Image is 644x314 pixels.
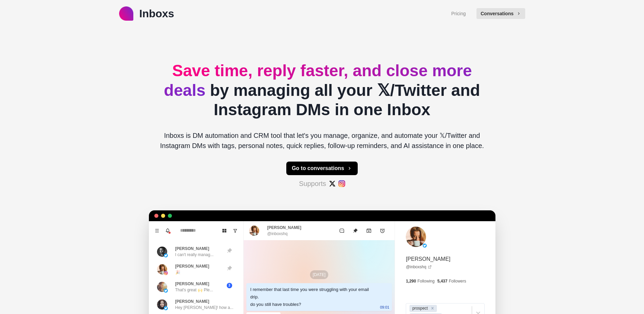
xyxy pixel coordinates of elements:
img: picture [157,299,167,310]
p: [DATE] [310,270,328,279]
button: Add reminder [376,224,389,237]
p: [PERSON_NAME] [175,263,209,269]
p: Hey [PERSON_NAME]! how a... [175,305,234,311]
a: logoInboxs [119,5,174,22]
a: @inboxshq [406,264,431,270]
img: picture [157,264,167,274]
div: prospect [410,305,429,312]
img: logo [119,6,133,21]
img: picture [249,226,259,236]
img: picture [164,289,168,293]
img: picture [157,247,167,257]
div: Remove prospect [429,305,436,312]
p: [PERSON_NAME] [175,298,209,305]
button: Menu [152,225,162,236]
p: [PERSON_NAME] [406,255,450,263]
img: picture [406,227,426,247]
p: 09:01 [380,303,390,311]
a: Pricing [451,10,466,17]
p: [PERSON_NAME] [175,246,209,252]
img: picture [423,244,427,248]
img: picture [164,306,168,310]
p: Following [417,278,435,284]
span: 3 [227,283,232,288]
img: picture [164,271,168,275]
img: # [338,180,345,187]
p: That's great 🙌 Ple... [175,287,213,293]
img: picture [157,282,167,292]
button: Unpin [349,224,362,237]
p: 1,290 [406,278,416,284]
button: Conversations [476,8,525,19]
button: Mark as unread [335,224,349,237]
img: # [329,180,336,187]
button: Archive [362,224,376,237]
button: Board View [219,225,230,236]
p: @inboxshq [267,231,288,237]
img: picture [164,253,168,257]
p: I can't really manag... [175,252,214,258]
p: 5,437 [437,278,447,284]
span: Save time, reply faster, and close more deals [164,62,472,99]
p: [PERSON_NAME] [267,225,302,231]
p: Inboxs [139,5,174,22]
p: [PERSON_NAME] [175,281,209,287]
p: Supports [299,179,326,189]
button: Notifications [162,225,173,236]
p: Followers [449,278,466,284]
p: 🎉 [175,269,180,275]
button: Go to conversations [286,162,358,175]
div: I remember that last time you were struggling with your email drip. do you still have troubles? [250,286,377,308]
button: Show unread conversations [230,225,241,236]
h2: by managing all your 𝕏/Twitter and Instagram DMs in one Inbox [154,61,490,120]
p: Inboxs is DM automation and CRM tool that let's you manage, organize, and automate your 𝕏/Twitter... [154,130,490,151]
